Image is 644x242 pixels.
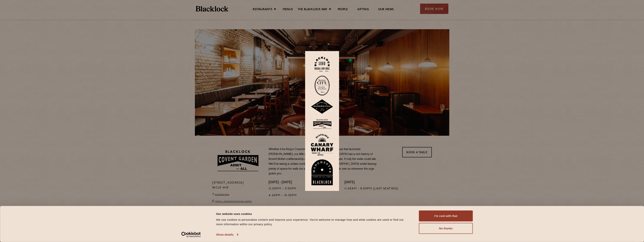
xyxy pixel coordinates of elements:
[216,217,410,227] div: We use cookies to personalise content and improve your experience. You're welcome to manage how a...
[175,232,208,237] a: Usercentrics Cookiebot - opens in a new window
[311,99,333,114] img: Shoreditch-stamp-v2-default.svg
[311,118,333,130] img: BLA_1470_CoventGarden_Website_Solid.svg
[419,223,473,234] button: No thanks
[311,134,333,156] img: BL_CW_Logo_Website.svg
[216,211,410,216] div: Our website uses cookies
[311,159,333,185] img: BL_Manchester_Logo-bleed.png
[216,232,238,237] a: Show details
[315,57,330,72] img: Soho-stamp-default.svg
[315,76,330,96] img: City-stamp-default.svg
[419,211,473,221] button: I'm cool with that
